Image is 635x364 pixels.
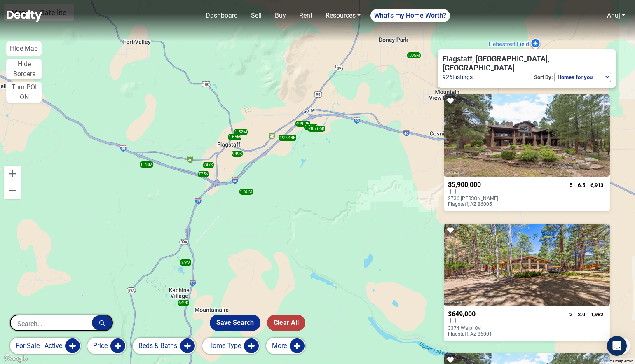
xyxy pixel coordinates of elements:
button: Save Search [210,315,260,331]
div: 949K [232,151,243,157]
div: 499.9K [295,121,310,127]
label: Compare [448,318,458,323]
a: Rent [296,7,316,24]
div: 649K [178,300,189,306]
span: 926 Listings [443,72,473,82]
button: Turn POI ON [6,82,42,103]
span: $5,900,000 [448,181,481,189]
span: 2.0 [578,311,585,317]
div: 1.78M [140,161,153,168]
div: 199.48K [279,135,296,141]
div: Open Intercom Messenger [607,336,627,356]
a: Resources [322,7,364,24]
span: 2 [569,311,572,317]
div: 1.21M [304,124,318,130]
a: Buy [272,7,289,24]
span: Flagstaff, [GEOGRAPHIC_DATA], [GEOGRAPHIC_DATA] [443,54,601,72]
span: 1,982 [590,311,603,317]
button: Beds & Baths [133,338,196,354]
a: Anuj [607,12,620,19]
div: 1.05M [407,52,421,58]
div: 785.66K [308,126,325,132]
input: Search... [11,315,92,332]
div: 775K [198,171,209,177]
a: Sell [248,7,265,24]
button: More [266,338,305,354]
img: Dealty - Buy, Sell & Rent Homes [7,10,42,22]
p: 2736 [PERSON_NAME] Flagstaff, AZ 86005 [448,196,514,207]
a: Anuj [604,7,628,24]
button: Price [87,338,126,354]
p: 3374 Walpi Ovi Flagstaff, AZ 86001 [448,325,514,337]
button: Zoom in [4,166,21,182]
span: 6.5 [578,182,585,188]
div: 1.52M [234,129,248,135]
span: 6,913 [590,182,603,188]
div: 1.65M [228,134,241,140]
button: Hide Borders [6,59,42,79]
button: Clear All [267,315,305,331]
div: 5.9M [180,259,191,266]
span: 5 [569,182,572,188]
button: Home Type [202,338,260,354]
button: Hide Map [6,41,42,56]
p: Sort By: [533,72,554,83]
span: $649,000 [448,310,476,318]
button: for sale | active [10,338,81,354]
iframe: BigID CMP Widget [4,339,29,364]
div: 247K [203,162,214,168]
a: Dashboard [202,7,241,24]
label: Compare [448,189,458,194]
div: 1.65M [239,189,253,195]
button: Zoom out [4,182,21,199]
a: What's my Home Worth? [370,9,450,22]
